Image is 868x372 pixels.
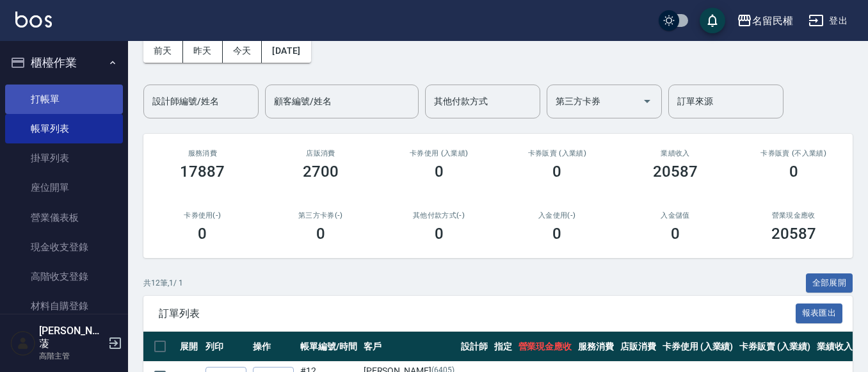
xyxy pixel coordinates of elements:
h3: 20587 [771,225,816,243]
h3: 0 [552,163,561,181]
th: 業績收入 [814,332,856,362]
h2: 第三方卡券(-) [277,211,365,220]
h5: [PERSON_NAME]蓤 [39,325,104,350]
th: 展開 [177,332,202,362]
button: Open [637,91,657,111]
h2: 店販消費 [277,149,365,158]
th: 卡券販賣 (入業績) [736,332,814,362]
h2: 卡券販賣 (不入業績) [750,149,837,158]
p: 共 12 筆, 1 / 1 [143,277,183,289]
a: 帳單列表 [5,114,123,143]
a: 營業儀表板 [5,203,123,232]
h2: 入金使用(-) [513,211,601,220]
h3: 0 [671,225,680,243]
button: save [700,8,725,33]
h3: 0 [316,225,325,243]
th: 設計師 [458,332,491,362]
th: 卡券使用 (入業績) [659,332,737,362]
a: 掛單列表 [5,143,123,173]
h3: 0 [789,163,798,181]
button: 櫃檯作業 [5,46,123,79]
img: Logo [15,12,52,28]
h2: 卡券使用(-) [159,211,246,220]
img: Person [10,330,36,356]
h2: 其他付款方式(-) [395,211,483,220]
th: 服務消費 [575,332,617,362]
h3: 0 [198,225,207,243]
h3: 2700 [303,163,339,181]
div: 名留民權 [752,13,793,29]
a: 現金收支登錄 [5,232,123,262]
h3: 0 [552,225,561,243]
h2: 卡券使用 (入業績) [395,149,483,158]
h2: 入金儲值 [632,211,719,220]
a: 報表匯出 [796,307,843,319]
h3: 20587 [653,163,698,181]
span: 訂單列表 [159,307,796,320]
a: 高階收支登錄 [5,262,123,291]
th: 客戶 [360,332,458,362]
th: 帳單編號/時間 [297,332,360,362]
button: 今天 [223,39,262,63]
th: 指定 [491,332,515,362]
th: 列印 [202,332,250,362]
h2: 業績收入 [632,149,719,158]
th: 店販消費 [617,332,659,362]
button: 名留民權 [732,8,798,34]
h3: 服務消費 [159,149,246,158]
th: 營業現金應收 [515,332,575,362]
h3: 0 [435,163,444,181]
button: 全部展開 [806,273,853,293]
button: [DATE] [262,39,310,63]
h3: 0 [435,225,444,243]
a: 座位開單 [5,173,123,202]
button: 登出 [803,9,853,33]
a: 材料自購登錄 [5,291,123,321]
button: 前天 [143,39,183,63]
a: 打帳單 [5,85,123,114]
button: 報表匯出 [796,303,843,323]
button: 昨天 [183,39,223,63]
h3: 17887 [180,163,225,181]
th: 操作 [250,332,297,362]
h2: 卡券販賣 (入業績) [513,149,601,158]
p: 高階主管 [39,350,104,362]
h2: 營業現金應收 [750,211,837,220]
